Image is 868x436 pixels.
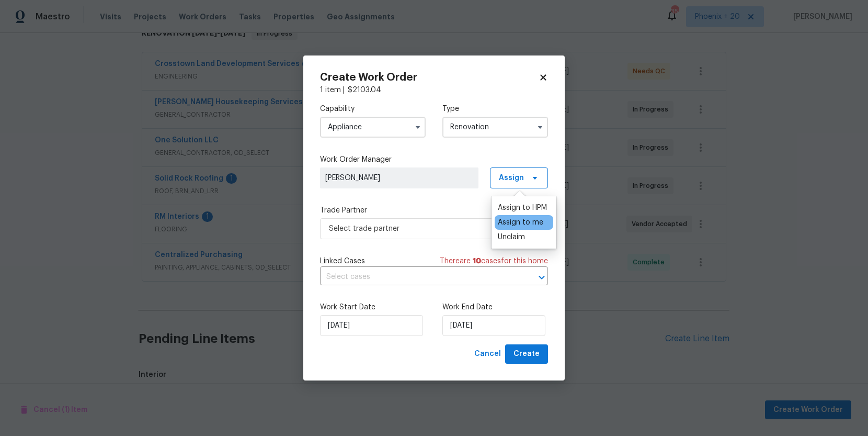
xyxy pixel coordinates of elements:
[534,121,546,133] button: Show options
[320,256,365,266] span: Linked Cases
[320,269,519,285] input: Select cases
[498,203,547,213] div: Assign to HPM
[320,72,539,83] h2: Create Work Order
[412,121,424,133] button: Show options
[442,117,548,138] input: Select...
[320,85,548,95] div: 1 item |
[513,348,540,361] span: Create
[442,104,548,114] label: Type
[348,86,381,94] span: $ 2103.04
[320,154,548,165] label: Work Order Manager
[442,302,548,312] label: Work End Date
[470,344,505,364] button: Cancel
[473,258,481,265] span: 10
[320,117,426,138] input: Select...
[320,205,548,216] label: Trade Partner
[325,173,473,183] span: [PERSON_NAME]
[440,256,548,266] span: There are case s for this home
[442,315,545,336] input: M/D/YYYY
[320,104,426,114] label: Capability
[505,344,548,364] button: Create
[499,173,524,183] span: Assign
[329,223,524,234] span: Select trade partner
[320,302,426,312] label: Work Start Date
[534,270,549,285] button: Open
[498,217,543,228] div: Assign to me
[320,315,423,336] input: M/D/YYYY
[498,232,525,242] div: Unclaim
[474,348,501,361] span: Cancel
